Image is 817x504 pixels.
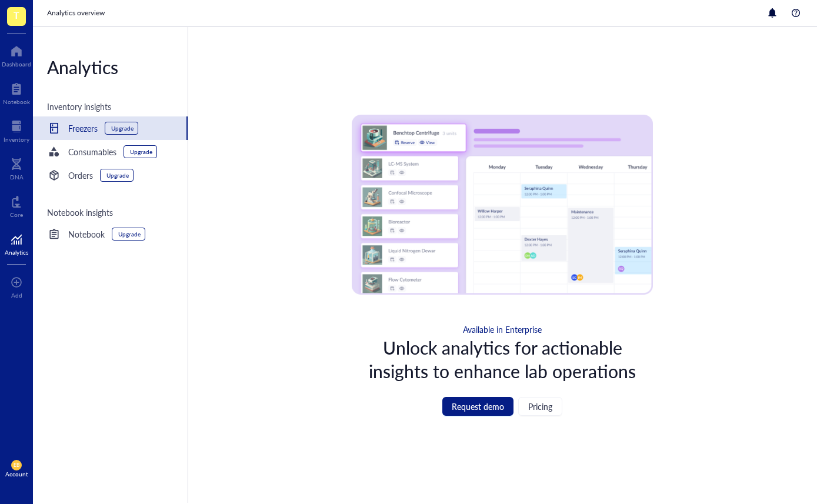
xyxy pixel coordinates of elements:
img: Consumables examples [352,115,653,295]
a: Notebook [3,79,30,105]
div: Add [11,292,22,299]
div: Consumables [68,145,116,158]
a: DNA [10,155,24,181]
div: Freezers [68,122,98,135]
div: Inventory [4,136,29,143]
div: Upgrade [118,231,141,238]
div: Notebook [68,228,105,241]
a: NotebookUpgrade [33,222,188,246]
div: Notebook insights [33,206,188,218]
div: Inventory insights [33,100,188,112]
div: Account [5,470,28,478]
button: Request demo [442,397,513,416]
a: FreezersUpgrade [33,116,188,140]
div: Upgrade [106,172,129,179]
a: OrdersUpgrade [33,163,188,187]
a: Core [10,192,23,218]
span: Request demo [452,402,504,411]
a: Dashboard [2,42,31,68]
a: Analytics overview [47,7,107,19]
div: Analytics [33,55,188,79]
a: Inventory [4,117,29,143]
div: DNA [10,173,24,181]
div: Upgrade [130,148,152,155]
div: Available in Enterprise [352,323,653,336]
div: Orders [68,169,93,182]
a: Analytics [5,230,28,256]
div: Notebook [3,98,30,105]
button: Pricing [518,397,562,416]
span: Pricing [528,402,552,411]
span: EB [14,462,19,468]
div: Analytics [5,249,28,256]
div: Upgrade [111,125,134,132]
div: Core [10,211,23,218]
a: ConsumablesUpgrade [33,140,188,163]
div: Dashboard [2,61,31,68]
div: Unlock analytics for actionable insights to enhance lab operations [352,336,653,383]
span: T [14,8,19,22]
